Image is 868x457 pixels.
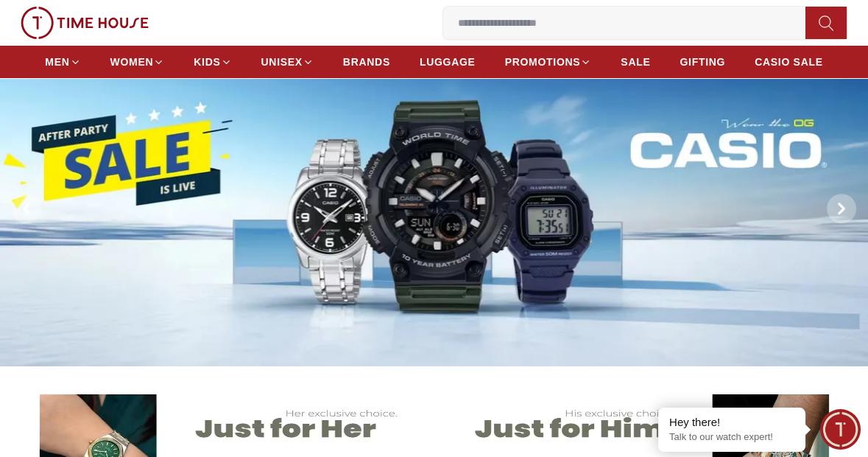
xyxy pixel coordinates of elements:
a: CASIO SALE [755,49,823,75]
span: GIFTING [680,55,725,69]
a: BRANDS [343,49,390,75]
a: SALE [621,49,650,75]
span: BRANDS [343,55,390,69]
span: KIDS [194,55,220,69]
span: CASIO SALE [755,55,823,69]
span: WOMEN [110,55,154,69]
span: MEN [45,55,69,69]
a: LUGGAGE [420,49,476,75]
span: SALE [621,55,650,69]
div: Hey there! [669,415,794,430]
a: KIDS [194,49,231,75]
a: UNISEX [261,49,314,75]
p: Talk to our watch expert! [669,431,794,444]
img: ... [21,7,149,39]
a: PROMOTIONS [505,49,592,75]
a: GIFTING [680,49,725,75]
span: PROMOTIONS [505,55,581,69]
a: MEN [45,49,80,75]
span: UNISEX [261,55,303,69]
span: LUGGAGE [420,55,476,69]
div: Chat Widget [820,409,861,450]
a: WOMEN [110,49,165,75]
